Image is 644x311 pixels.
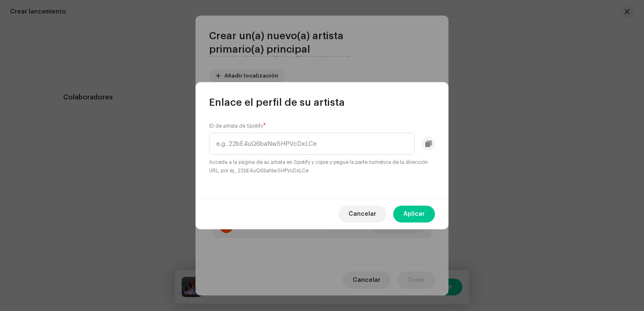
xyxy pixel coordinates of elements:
[209,96,345,109] span: Enlace el perfil de su artista
[209,133,415,155] input: e.g. 22bE4uQ6baNwSHPVcDxLCe
[403,206,425,223] span: Aplicar
[209,158,435,175] small: Acceda a la página de su artista en Spotify y copie y pegue la parte numérica de la dirección URL...
[393,206,435,223] button: Aplicar
[209,123,266,129] label: ID de artista de Spotify
[338,206,386,223] button: Cancelar
[349,206,376,223] span: Cancelar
